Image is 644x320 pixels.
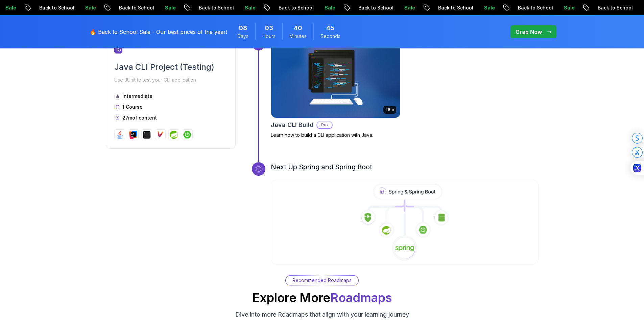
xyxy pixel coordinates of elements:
img: spring-boot logo [183,131,191,139]
img: terminal logo [143,131,151,139]
img: spring logo [170,131,178,139]
p: Sale [232,4,254,11]
p: Use JUnit to test your CLI application [114,75,227,85]
p: Sale [152,4,174,11]
img: java logo [116,131,124,139]
p: Learn how to build a CLI application with Java. [271,132,401,138]
p: 27m of content [122,114,157,121]
h3: Next Up Spring and Spring Boot [271,162,539,172]
p: 28m [385,107,394,112]
span: 1 Course [122,104,143,110]
span: 3 Hours [265,23,273,33]
h2: Java CLI Project (Testing) [114,62,227,72]
p: Back to School [346,4,392,11]
p: Back to School [186,4,232,11]
p: Back to School [106,4,152,11]
p: Pro [317,122,332,128]
a: Java CLI Build card28mJava CLI BuildProLearn how to build a CLI application with Java. [271,37,401,138]
img: intellij logo [129,131,137,139]
p: Back to School [585,4,631,11]
span: 15 [114,45,122,54]
p: Sale [472,4,493,11]
p: Sale [73,4,94,11]
p: Recommended Roadmaps [292,277,352,284]
p: Grab Now [516,28,542,36]
p: Sale [551,4,573,11]
p: 🔥 Back to School Sale - Our best prices of the year! [90,28,227,36]
span: 40 Minutes [294,23,302,33]
span: Hours [262,33,276,40]
img: maven logo [156,131,164,139]
span: Minutes [289,33,307,40]
p: Back to School [266,4,312,11]
span: Seconds [320,33,340,40]
p: Dive into more Roadmaps that align with your learning journey [235,310,409,319]
p: intermediate [122,93,152,100]
span: Days [237,33,248,40]
span: 45 Seconds [326,23,334,33]
p: Back to School [27,4,73,11]
span: 8 Days [239,23,247,33]
h2: Explore More [252,291,392,304]
h2: Java CLI Build [271,120,314,130]
p: Back to School [505,4,551,11]
p: Back to School [426,4,472,11]
span: Roadmaps [330,290,392,305]
p: Sale [312,4,334,11]
img: Java CLI Build card [271,37,400,118]
p: Sale [392,4,413,11]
